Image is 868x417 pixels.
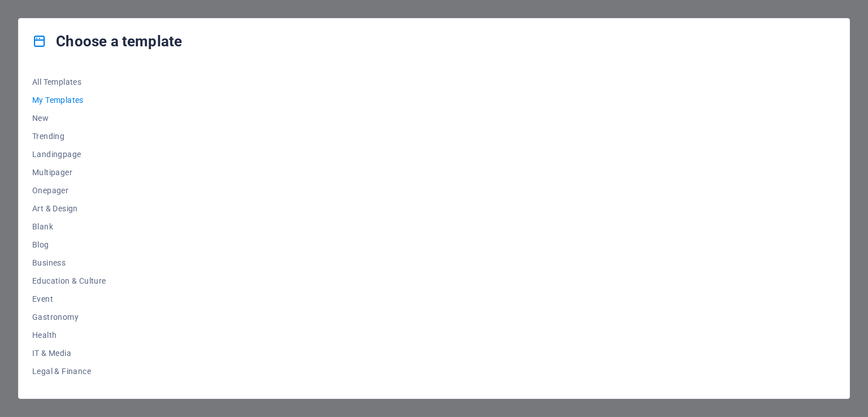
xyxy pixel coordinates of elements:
span: Blank [32,222,106,231]
button: Onepager [32,181,106,199]
span: IT & Media [32,349,106,358]
button: Non-Profit [32,380,106,398]
button: Gastronomy [32,308,106,326]
span: Health [32,331,106,340]
button: Legal & Finance [32,362,106,380]
button: Art & Design [32,199,106,218]
span: New [32,114,106,123]
span: Event [32,294,106,303]
span: My Templates [32,95,106,105]
button: My Templates [32,91,106,109]
button: IT & Media [32,344,106,362]
span: Onepager [32,186,106,195]
button: Business [32,254,106,272]
button: Landingpage [32,145,106,163]
span: All Templates [32,77,106,86]
button: Education & Culture [32,272,106,290]
span: Landingpage [32,150,106,159]
button: Health [32,326,106,344]
span: Business [32,258,106,267]
button: New [32,109,106,127]
span: Art & Design [32,204,106,213]
button: Trending [32,127,106,145]
button: Multipager [32,163,106,181]
span: Gastronomy [32,312,106,322]
span: Multipager [32,168,106,177]
span: Legal & Finance [32,367,106,376]
span: Trending [32,132,106,141]
button: Blog [32,236,106,254]
button: All Templates [32,73,106,91]
button: Event [32,290,106,308]
button: Blank [32,218,106,236]
span: Blog [32,240,106,249]
h4: Choose a template [32,32,182,50]
span: Education & Culture [32,276,106,285]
